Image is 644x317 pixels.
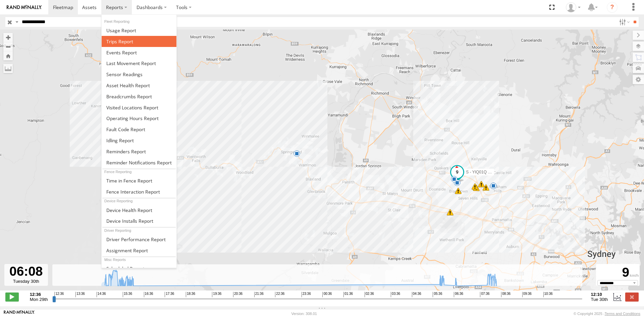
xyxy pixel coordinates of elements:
[75,292,85,297] span: 13:36
[3,51,13,60] button: Zoom Home
[102,36,176,47] a: Trips Report
[102,263,176,274] a: Scheduled Reports
[365,292,374,297] span: 02:36
[165,292,174,297] span: 17:36
[186,292,195,297] span: 18:36
[522,292,532,297] span: 09:36
[597,265,639,280] div: 9
[466,169,523,174] span: S - YIQ01Q - [PERSON_NAME]
[102,234,176,245] a: Driver Performance Report
[233,292,243,297] span: 20:36
[5,293,19,301] label: Play/Stop
[343,292,353,297] span: 01:36
[254,292,264,297] span: 21:36
[102,146,176,157] a: Reminders Report
[7,5,42,10] img: rand-logo.svg
[302,292,311,297] span: 23:36
[123,292,132,297] span: 15:36
[30,297,48,302] span: Mon 29th Sep 2025
[97,292,106,297] span: 14:36
[102,245,176,256] a: Assignment Report
[322,292,332,297] span: 00:36
[591,297,608,302] span: Tue 30th Sep 2025
[102,113,176,124] a: Asset Operating Hours Report
[102,135,176,146] a: Idling Report
[102,25,176,36] a: Usage Report
[14,17,19,27] label: Search Query
[102,58,176,69] a: Last Movement Report
[102,215,176,226] a: Device Installs Report
[4,310,35,317] a: Visit our Website
[102,175,176,186] a: Time in Fences Report
[391,292,400,297] span: 03:36
[625,293,639,301] label: Close
[102,91,176,102] a: Breadcrumbs Report
[144,292,153,297] span: 16:36
[616,17,631,27] label: Search Filter Options
[591,292,608,297] strong: 12:10
[454,292,463,297] span: 06:36
[102,157,176,168] a: Service Reminder Notifications Report
[30,292,48,297] strong: 12:36
[102,124,176,135] a: Fault Code Report
[102,69,176,80] a: Sensor Readings
[291,312,317,316] div: Version: 308.01
[433,292,442,297] span: 05:36
[633,75,644,84] label: Map Settings
[605,312,640,316] a: Terms and Conditions
[574,312,640,316] div: © Copyright 2025 -
[455,188,462,194] div: 5
[543,292,553,297] span: 10:36
[3,64,13,73] label: Measure
[212,292,221,297] span: 19:36
[54,292,64,297] span: 12:36
[102,47,176,58] a: Full Events Report
[480,292,489,297] span: 07:36
[102,186,176,197] a: Fence Interaction Report
[412,292,421,297] span: 04:36
[563,2,583,12] div: Tye Clark
[102,205,176,216] a: Device Health Report
[275,292,284,297] span: 22:36
[3,33,13,42] button: Zoom in
[501,292,511,297] span: 08:36
[102,80,176,91] a: Asset Health Report
[3,42,13,51] button: Zoom out
[102,102,176,113] a: Visited Locations Report
[607,2,618,13] i: ?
